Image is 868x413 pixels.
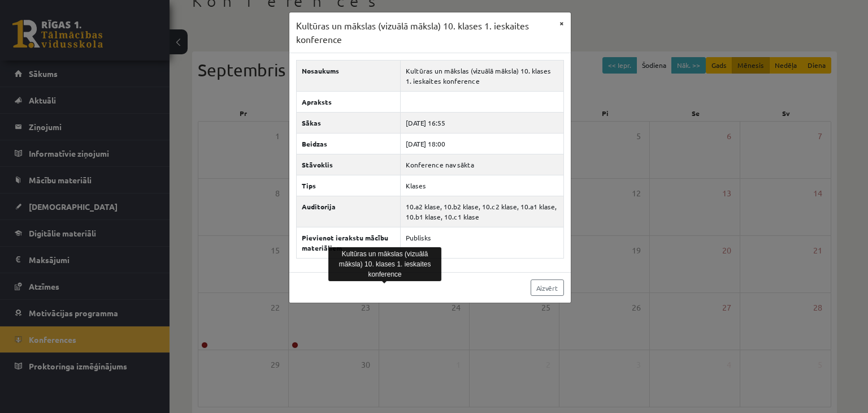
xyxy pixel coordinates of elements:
[401,154,563,175] td: Konference nav sākta
[401,175,563,196] td: Klases
[401,61,563,92] td: Kultūras un mākslas (vizuālā māksla) 10. klases 1. ieskaites konference
[296,154,401,175] th: Stāvoklis
[401,113,563,134] td: [DATE] 16:55
[296,113,401,134] th: Sākas
[401,134,563,154] td: [DATE] 18:00
[296,134,401,154] th: Beidzas
[553,12,571,34] button: ×
[296,227,401,259] th: Pievienot ierakstu mācību materiāliem
[296,196,401,227] th: Auditorija
[531,279,564,296] a: Aizvērt
[296,61,401,92] th: Nosaukums
[328,247,441,281] div: Kultūras un mākslas (vizuālā māksla) 10. klases 1. ieskaites konference
[296,92,401,113] th: Apraksts
[401,196,563,227] td: 10.a2 klase, 10.b2 klase, 10.c2 klase, 10.a1 klase, 10.b1 klase, 10.c1 klase
[401,227,563,259] td: Publisks
[296,19,553,46] h3: Kultūras un mākslas (vizuālā māksla) 10. klases 1. ieskaites konference
[296,175,401,196] th: Tips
